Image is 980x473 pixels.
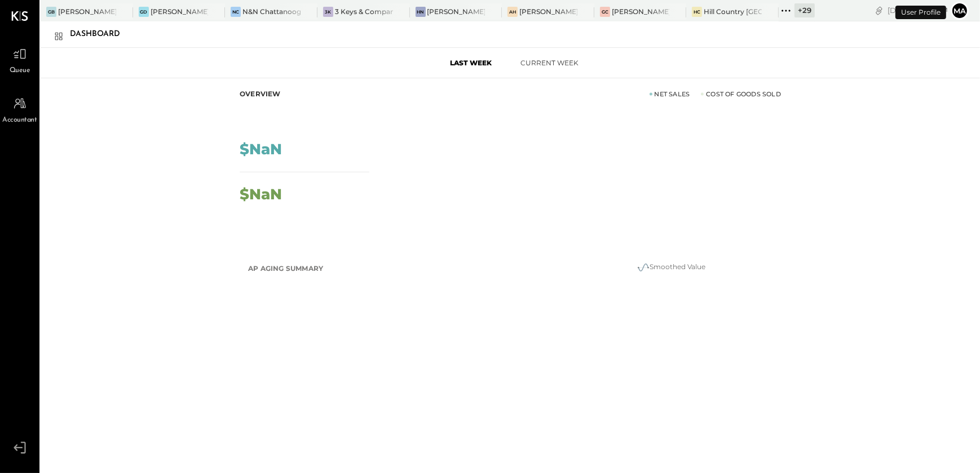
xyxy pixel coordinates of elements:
a: Accountant [1,93,39,126]
div: Net Sales [650,90,690,99]
div: Dashboard [70,25,131,43]
div: GB [46,7,56,17]
h2: AP Aging Summary [248,258,323,279]
div: [DATE] [888,5,948,16]
div: AH [507,7,518,17]
div: N&N Chattanooga, LLC [242,7,301,16]
a: Queue [1,43,39,76]
div: [PERSON_NAME] Hoboken [519,7,577,16]
div: GC [600,7,610,17]
span: Queue [10,66,30,76]
div: $NaN [240,142,282,157]
button: Last Week [431,53,510,72]
div: User Profile [895,6,946,19]
div: HN [416,7,426,17]
span: Accountant [3,115,37,126]
div: copy link [873,5,885,16]
div: Cost of Goods Sold [701,90,781,99]
div: $NaN [240,187,282,202]
div: Smoothed Value [558,261,784,274]
button: Current Week [510,53,589,72]
div: [PERSON_NAME] Downtown [151,7,209,16]
div: GD [139,7,149,17]
div: 3 Keys & Company [335,7,393,16]
div: Overview [240,90,281,99]
div: + 29 [794,3,815,17]
div: HC [692,7,702,17]
div: Hill Country [GEOGRAPHIC_DATA] [704,7,762,16]
div: [PERSON_NAME]'s Nashville [427,7,485,16]
div: [PERSON_NAME] Causeway [612,7,670,16]
div: NC [231,7,241,17]
div: 3K [323,7,333,17]
div: [PERSON_NAME] Back Bay [58,7,116,16]
button: ma [951,2,969,20]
